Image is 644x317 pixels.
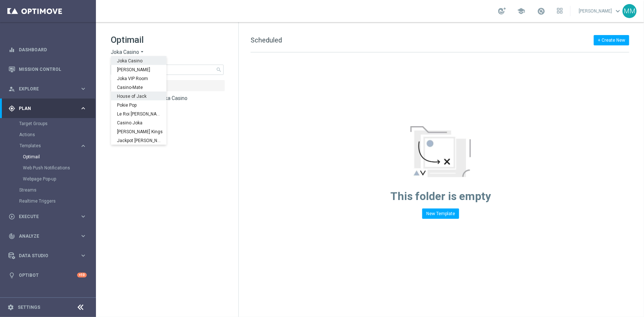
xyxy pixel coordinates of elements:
i: equalizer [8,46,15,53]
span: Templates [20,144,72,148]
a: Settings [18,305,40,310]
ng-dropdown-panel: Options list [111,56,166,145]
span: This folder is empty [390,190,491,203]
button: Mission Control [8,66,87,72]
i: track_changes [8,233,15,240]
i: keyboard_arrow_right [80,232,87,240]
i: keyboard_arrow_right [80,142,87,149]
div: Templates [20,144,80,148]
a: Target Groups [19,121,77,127]
i: settings [7,304,14,311]
button: person_search Explore keyboard_arrow_right [8,86,87,92]
button: equalizer Dashboard [8,47,87,53]
span: Data Studio [19,254,80,258]
button: track_changes Analyze keyboard_arrow_right [8,233,87,239]
i: play_circle_outline [8,213,15,220]
a: Mission Control [19,59,87,79]
span: Analyze [19,234,80,238]
div: Data Studio [8,252,80,259]
div: Plan [8,105,80,112]
i: keyboard_arrow_right [80,105,87,112]
div: Explore [8,86,80,92]
a: Optimail [23,154,77,160]
i: keyboard_arrow_right [80,85,87,92]
a: Streams [19,187,77,193]
input: Search Template [111,65,224,75]
span: school [517,7,525,15]
div: +10 [77,273,87,278]
a: Optibot [19,265,77,285]
div: Optimail [23,151,95,162]
button: Data Studio keyboard_arrow_right [8,253,87,259]
span: Scheduled [251,36,282,44]
div: Target Groups [19,118,95,129]
div: Realtime Triggers [19,196,95,207]
button: New Template [422,209,459,219]
div: Actions [19,129,95,140]
div: Mission Control [8,59,87,79]
button: play_circle_outline Execute keyboard_arrow_right [8,214,87,220]
div: Streams [19,185,95,196]
a: Realtime Triggers [19,198,77,204]
span: Plan [19,106,80,111]
a: [PERSON_NAME]keyboard_arrow_down [578,6,623,17]
a: Actions [19,132,77,138]
h1: Optimail [111,34,224,46]
div: Analyze [8,233,80,240]
button: lightbulb Optibot +10 [8,272,87,278]
div: Web Push Notifications [23,162,95,173]
img: emptyStateManageTemplates.jpg [410,126,471,177]
a: Web Push Notifications [23,165,77,171]
button: Templates keyboard_arrow_right [19,143,87,149]
i: gps_fixed [8,105,15,112]
div: Optibot [8,265,87,285]
i: arrow_drop_down [139,49,145,56]
span: search [216,67,222,73]
div: Execute [8,213,80,220]
i: person_search [8,86,15,92]
div: MM [623,4,637,18]
div: Webpage Pop-up [23,173,95,185]
i: keyboard_arrow_right [80,213,87,220]
span: Execute [19,214,80,219]
a: Dashboard [19,40,87,59]
span: keyboard_arrow_down [614,7,622,15]
div: Templates [19,140,95,185]
div: Dashboard [8,40,87,59]
button: + Create New [594,35,629,45]
span: Explore [19,87,80,91]
button: Joka Casino arrow_drop_down [111,49,145,56]
a: Webpage Pop-up [23,176,77,182]
i: keyboard_arrow_right [80,252,87,259]
span: Joka Casino [111,49,139,56]
button: gps_fixed Plan keyboard_arrow_right [8,106,87,111]
i: lightbulb [8,272,15,279]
